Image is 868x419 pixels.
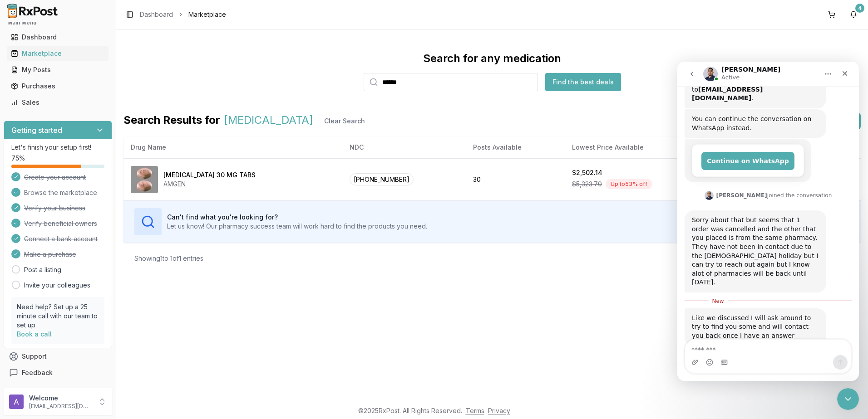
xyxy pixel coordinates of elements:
th: Drug Name [123,136,342,158]
div: Sales [11,98,105,107]
a: Post a listing [24,265,61,274]
span: $5,323.70 [572,180,602,189]
button: My Posts [4,63,112,77]
a: Dashboard [140,10,173,19]
span: Connect a bank account [24,234,98,244]
span: 75 % [11,154,25,163]
a: Sales [7,94,108,111]
div: Dashboard [11,33,105,42]
div: My Posts [11,65,105,74]
div: AMGEN [163,180,256,189]
p: Welcome [29,394,92,403]
div: Marketplace [11,49,105,58]
iframe: Intercom live chat [837,388,859,410]
span: [MEDICAL_DATA] [224,113,313,129]
button: 4 [846,7,861,22]
iframe: Intercom live chat [677,62,859,381]
p: Need help? Set up a 25 minute call with our team to set up. [17,302,99,330]
button: Find the best deals [545,73,621,91]
a: My Posts [7,62,108,78]
span: Verify your business [24,204,85,213]
p: Let's finish your setup first! [11,143,104,152]
div: 4 [855,4,864,13]
button: Dashboard [4,30,112,44]
a: Terms [466,407,484,414]
div: [MEDICAL_DATA] 30 MG TABS [163,171,256,180]
button: Sales [4,95,112,110]
span: Browse the marketplace [24,188,97,197]
span: Feedback [22,368,53,377]
h2: Main Menu [7,19,108,26]
span: Search Results for [123,113,220,129]
th: NDC [342,136,466,158]
th: Posts Available [466,136,565,158]
button: Support [4,348,112,365]
div: Showing 1 to 1 of 1 entries [134,254,203,263]
h3: Getting started [11,125,62,136]
button: Purchases [4,79,112,93]
img: User avatar [9,395,24,409]
div: Search for any medication [423,51,561,66]
a: Invite your colleagues [24,281,90,290]
h3: Can't find what you're looking for? [167,213,427,222]
span: Marketplace [188,10,226,19]
td: 30 [466,158,565,200]
span: [PHONE_NUMBER] [350,173,414,185]
button: Feedback [4,365,112,381]
a: Purchases [7,78,108,94]
span: Create your account [24,173,86,182]
img: RxPost Logo [4,4,62,18]
nav: breadcrumb [140,10,226,19]
div: Up to 53 % off [606,179,652,189]
p: Let us know! Our pharmacy success team will work hard to find the products you need. [167,222,427,231]
a: Marketplace [7,45,108,62]
button: Clear Search [317,113,372,129]
div: $2,502.14 [572,168,602,177]
button: Marketplace [4,46,112,61]
span: Verify beneficial owners [24,219,97,228]
a: Privacy [488,407,510,414]
p: [EMAIL_ADDRESS][DOMAIN_NAME] [29,403,92,410]
a: Dashboard [7,29,108,45]
a: Book a call [17,330,52,338]
th: Lowest Price Available [565,136,714,158]
img: Otezla 30 MG TABS [131,166,158,193]
span: Make a purchase [24,250,76,259]
div: Purchases [11,82,105,91]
